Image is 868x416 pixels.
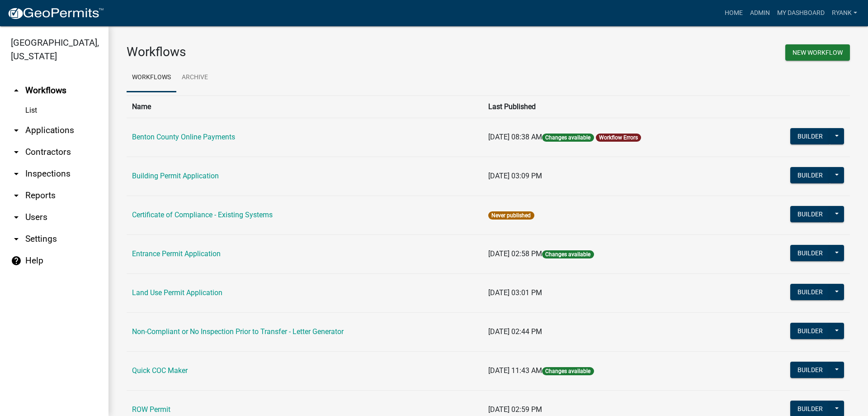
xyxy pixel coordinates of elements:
[11,125,22,136] i: arrow_drop_down
[488,249,542,258] span: [DATE] 02:58 PM
[11,147,22,158] i: arrow_drop_down
[599,134,638,141] a: Workflow Errors
[488,211,534,220] span: Never published
[132,133,235,141] a: Benton County Online Payments
[11,168,22,179] i: arrow_drop_down
[790,284,830,300] button: Builder
[483,96,745,118] th: Last Published
[11,255,22,266] i: help
[127,63,176,92] a: Workflows
[542,134,594,142] span: Changes available
[746,5,774,22] a: Admin
[790,167,830,183] button: Builder
[721,5,746,22] a: Home
[176,63,213,92] a: Archive
[774,5,828,22] a: My Dashboard
[790,128,830,144] button: Builder
[790,245,830,261] button: Builder
[790,362,830,378] button: Builder
[542,367,594,375] span: Changes available
[132,249,221,258] a: Entrance Permit Application
[790,206,830,222] button: Builder
[132,172,219,180] a: Building Permit Application
[132,288,222,297] a: Land Use Permit Application
[542,250,594,258] span: Changes available
[488,327,542,336] span: [DATE] 02:44 PM
[488,405,542,414] span: [DATE] 02:59 PM
[785,44,850,61] button: New Workflow
[488,172,542,180] span: [DATE] 03:09 PM
[11,85,22,96] i: arrow_drop_up
[132,210,273,219] a: Certificate of Compliance - Existing Systems
[127,96,483,118] th: Name
[132,366,188,375] a: Quick COC Maker
[488,133,542,141] span: [DATE] 08:38 AM
[11,190,22,201] i: arrow_drop_down
[132,405,170,414] a: ROW Permit
[790,323,830,339] button: Builder
[11,234,22,244] i: arrow_drop_down
[488,288,542,297] span: [DATE] 03:01 PM
[828,5,861,22] a: RyanK
[488,366,542,375] span: [DATE] 11:43 AM
[127,44,481,60] h3: Workflows
[132,327,344,336] a: Non-Compliant or No Inspection Prior to Transfer - Letter Generator
[11,212,22,223] i: arrow_drop_down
